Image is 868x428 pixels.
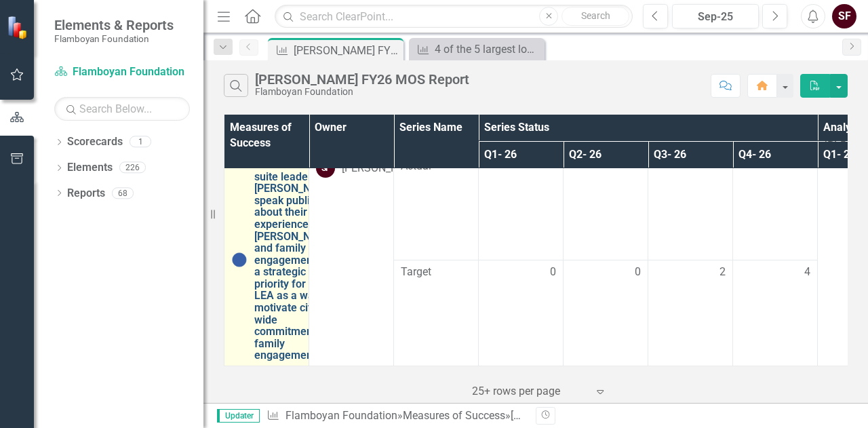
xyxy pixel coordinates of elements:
[550,265,556,280] span: 0
[255,72,469,87] div: [PERSON_NAME] FY26 MOS Report
[401,265,471,280] span: Target
[581,10,610,21] span: Search
[54,97,190,121] input: Search Below...
[804,265,810,280] span: 4
[67,186,105,201] a: Reports
[67,134,123,150] a: Scorecards
[54,33,174,44] small: Flamboyan Foundation
[733,260,818,366] td: Double-Click to Edit
[67,160,113,176] a: Elements
[255,87,469,97] div: Flamboyan Foundation
[435,41,541,58] div: 4 of the 5 largest local education agencies (LEA) in [GEOGRAPHIC_DATA] allocate resources to supp...
[285,409,397,422] a: Flamboyan Foundation
[479,154,564,260] td: Double-Click to Edit
[412,41,541,58] a: 4 of the 5 largest local education agencies (LEA) in [GEOGRAPHIC_DATA] allocate resources to supp...
[112,187,134,199] div: 68
[54,64,190,80] a: Flamboyan Foundation
[130,136,151,148] div: 1
[217,409,260,423] span: Updater
[561,7,629,26] button: Search
[267,408,526,424] div: » »
[564,154,648,260] td: Double-Click to Edit
[231,252,248,268] img: No Information
[677,9,754,25] div: Sep-25
[119,162,146,174] div: 226
[719,265,726,280] span: 2
[648,154,733,260] td: Double-Click to Edit
[5,14,31,40] img: ClearPoint Strategy
[672,4,759,28] button: Sep-25
[294,42,400,59] div: [PERSON_NAME] FY26 MOS Report
[224,154,309,366] td: Double-Click to Edit Right Click for Context Menu
[832,4,856,28] button: SF
[275,5,633,28] input: Search ClearPoint...
[733,154,818,260] td: Double-Click to Edit
[648,260,733,366] td: Double-Click to Edit
[511,409,680,422] div: [PERSON_NAME] FY26 MOS Report
[479,260,564,366] td: Double-Click to Edit
[403,409,505,422] a: Measures of Success
[54,17,174,33] span: Elements & Reports
[254,159,336,362] a: At least four C-suite leaders at [PERSON_NAME] speak publicly about their experience with [PERSON...
[635,265,641,280] span: 0
[564,260,648,366] td: Double-Click to Edit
